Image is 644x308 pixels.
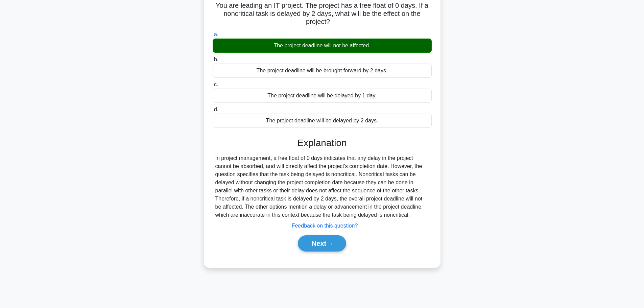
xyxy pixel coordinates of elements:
a: Feedback on this question? [292,223,358,229]
span: d. [214,106,218,112]
button: Next [298,235,346,252]
span: a. [214,31,218,37]
div: The project deadline will be delayed by 1 day. [213,89,432,103]
span: c. [214,81,218,87]
h5: You are leading an IT project. The project has a free float of 0 days. If a noncritical task is d... [212,1,432,26]
div: In project management, a free float of 0 days indicates that any delay in the project cannot be a... [215,154,429,219]
div: The project deadline will be brought forward by 2 days. [213,64,432,78]
h3: Explanation [217,137,428,149]
div: The project deadline will be delayed by 2 days. [213,114,432,128]
div: The project deadline will not be affected. [213,39,432,53]
span: b. [214,56,218,62]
